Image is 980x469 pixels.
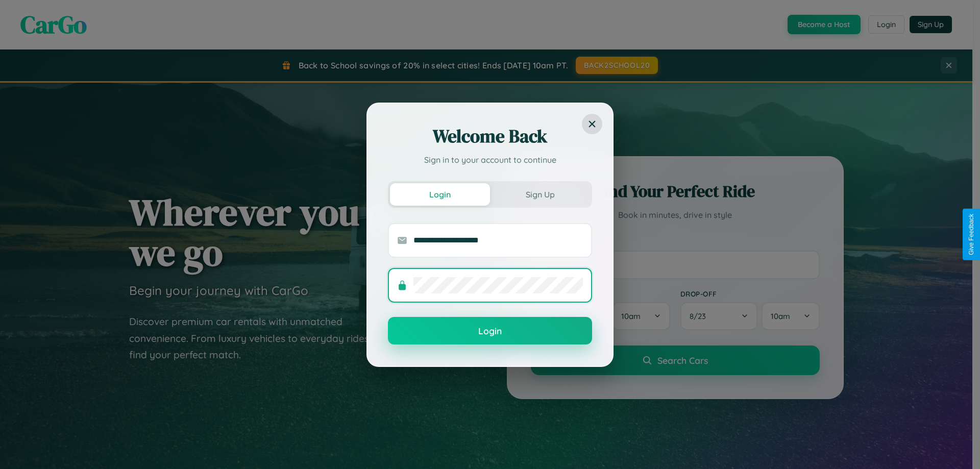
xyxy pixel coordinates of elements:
[388,317,592,344] button: Login
[968,214,975,255] div: Give Feedback
[490,183,590,206] button: Sign Up
[388,124,592,149] h2: Welcome Back
[390,183,490,206] button: Login
[388,154,592,166] p: Sign in to your account to continue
